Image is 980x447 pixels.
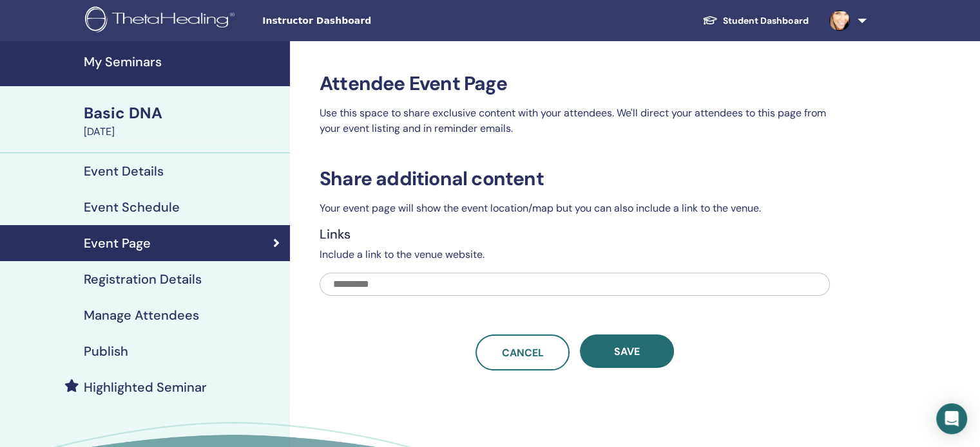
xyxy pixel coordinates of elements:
div: Basic DNA [84,102,282,124]
p: Use this space to share exclusive content with your attendees. We'll direct your attendees to thi... [320,105,830,136]
h4: Links [320,226,830,242]
img: graduation-cap-white.svg [702,15,718,26]
h4: Manage Attendees [84,307,199,323]
span: Instructor Dashboard [262,14,456,28]
p: Your event page will show the event location/map but you can also include a link to the venue. [320,201,830,216]
a: Basic DNA[DATE] [76,102,290,140]
div: Open Intercom Messenger [936,403,967,434]
h4: Event Page [84,235,151,251]
span: Cancel [502,346,544,360]
h4: Highlighted Seminar [84,379,207,395]
h4: My Seminars [84,54,282,69]
div: [DATE] [84,124,282,140]
h4: Registration Details [84,271,202,287]
a: Cancel [476,334,570,370]
h4: Event Schedule [84,199,180,215]
h3: Attendee Event Page [320,72,830,95]
h3: Share additional content [320,167,830,190]
h4: Event Details [84,163,164,179]
span: Save [614,345,640,358]
a: Student Dashboard [692,9,819,33]
img: logo.png [85,6,239,35]
img: default.jpg [829,10,850,31]
h4: Publish [84,343,128,359]
p: Include a link to the venue website. [320,247,830,262]
button: Save [580,334,674,368]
